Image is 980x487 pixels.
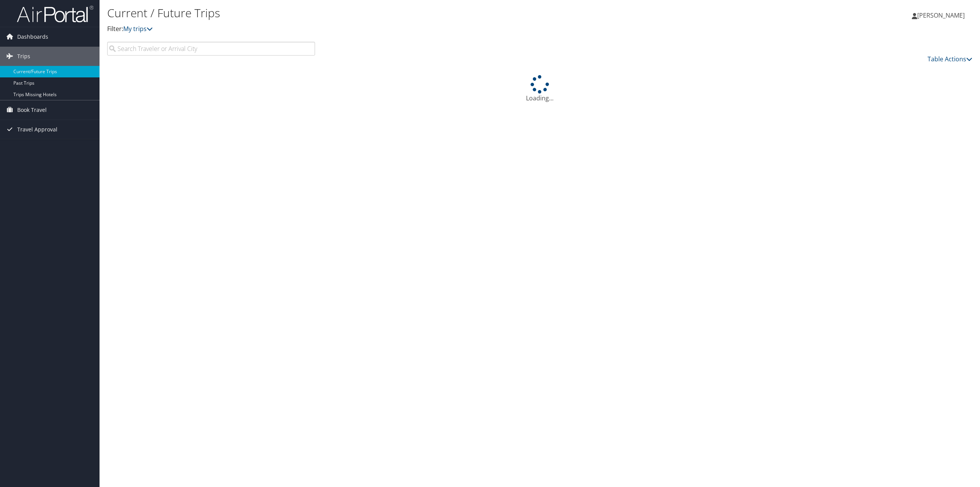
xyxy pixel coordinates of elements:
h1: Current / Future Trips [107,5,684,21]
a: My trips [123,25,153,33]
span: Dashboards [17,27,48,46]
span: [PERSON_NAME] [917,11,965,20]
span: Book Travel [17,100,47,120]
a: Table Actions [928,55,972,63]
div: Loading... [107,75,972,103]
img: airportal-logo.png [17,5,93,23]
p: Filter: [107,24,684,34]
a: [PERSON_NAME] [912,4,972,27]
span: Trips [17,47,30,66]
input: Search Traveler or Arrival City [107,42,315,56]
span: Travel Approval [17,120,57,139]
